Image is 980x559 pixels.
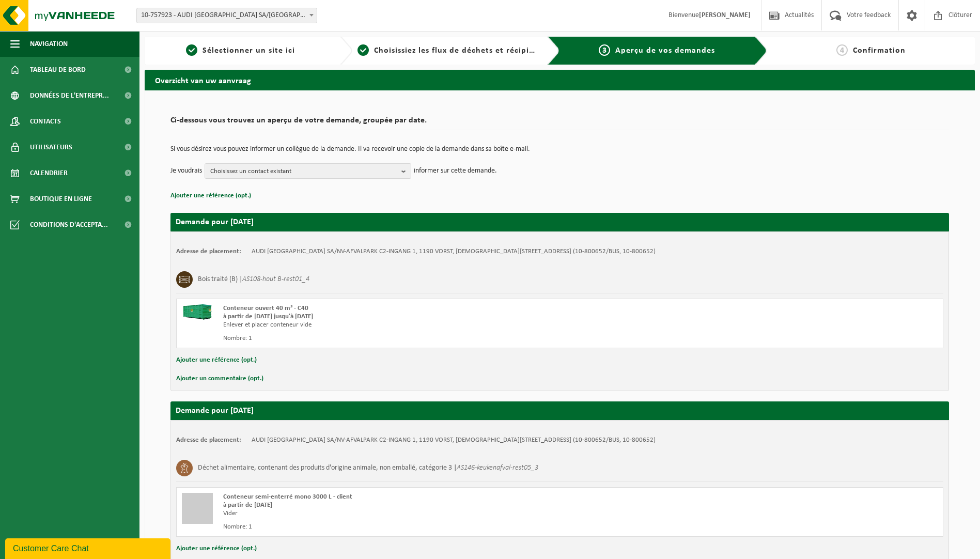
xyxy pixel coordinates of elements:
a: 1Sélectionner un site ici [150,44,332,57]
span: Aperçu de vos demandes [615,46,715,55]
p: Je voudrais [170,163,202,179]
h2: Overzicht van uw aanvraag [145,70,975,90]
i: AS108-hout B-rest01_4 [242,275,309,283]
strong: Adresse de placement: [176,248,241,255]
button: Ajouter une référence (opt.) [176,542,257,555]
span: Choisissez un contact existant [210,164,397,179]
span: 1 [186,44,197,56]
strong: à partir de [DATE] jusqu'à [DATE] [223,313,313,320]
p: informer sur cette demande. [414,163,497,179]
button: Choisissez un contact existant [205,163,411,179]
span: 3 [599,44,610,56]
span: Choisissiez les flux de déchets et récipients [374,46,546,55]
td: AUDI [GEOGRAPHIC_DATA] SA/NV-AFVALPARK C2-INGANG 1, 1190 VORST, [DEMOGRAPHIC_DATA][STREET_ADDRESS... [252,436,656,444]
span: Conteneur semi-enterré mono 3000 L - client [223,493,352,500]
img: HK-XC-40-GN-00.png [182,304,213,320]
strong: Demande pour [DATE] [176,407,254,415]
strong: [PERSON_NAME] [699,11,751,19]
span: Conteneur ouvert 40 m³ - C40 [223,305,308,312]
strong: Adresse de placement: [176,437,241,443]
i: AS146-keukenafval-rest05_3 [457,464,538,472]
span: Confirmation [853,46,906,55]
p: Si vous désirez vous pouvez informer un collègue de la demande. Il va recevoir une copie de la de... [170,146,949,153]
div: Vider [223,509,601,518]
span: 4 [836,44,848,56]
span: 10-757923 - AUDI BRUSSELS SA/NV - VORST [136,8,317,23]
div: Enlever et placer conteneur vide [223,321,601,329]
button: Ajouter une référence (opt.) [176,353,257,367]
span: Calendrier [30,160,68,186]
span: Tableau de bord [30,57,86,83]
div: Nombre: 1 [223,523,601,531]
span: 2 [357,44,369,56]
strong: Demande pour [DATE] [176,218,254,226]
span: Contacts [30,108,61,134]
span: Utilisateurs [30,134,72,160]
span: Conditions d'accepta... [30,212,108,238]
span: 10-757923 - AUDI BRUSSELS SA/NV - VORST [137,8,317,23]
strong: à partir de [DATE] [223,502,272,508]
td: AUDI [GEOGRAPHIC_DATA] SA/NV-AFVALPARK C2-INGANG 1, 1190 VORST, [DEMOGRAPHIC_DATA][STREET_ADDRESS... [252,247,656,256]
span: Sélectionner un site ici [203,46,295,55]
h2: Ci-dessous vous trouvez un aperçu de votre demande, groupée par date. [170,116,949,130]
button: Ajouter une référence (opt.) [170,189,251,203]
span: Navigation [30,31,68,57]
span: Boutique en ligne [30,186,92,212]
h3: Déchet alimentaire, contenant des produits d'origine animale, non emballé, catégorie 3 | [198,460,538,476]
span: Données de l'entrepr... [30,83,109,108]
iframe: chat widget [5,536,173,559]
button: Ajouter un commentaire (opt.) [176,372,263,385]
a: 2Choisissiez les flux de déchets et récipients [357,44,539,57]
h3: Bois traité (B) | [198,271,309,288]
div: Nombre: 1 [223,334,601,343]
